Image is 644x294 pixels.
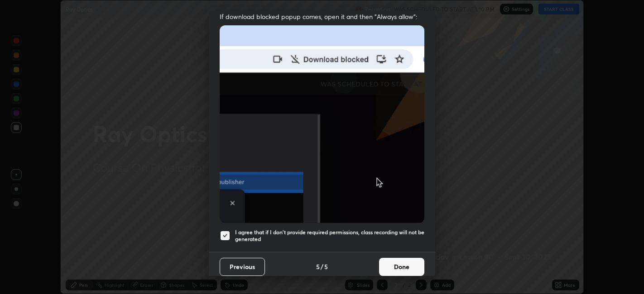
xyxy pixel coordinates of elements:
[220,258,265,276] button: Previous
[324,262,328,271] h4: 5
[220,25,424,223] img: downloads-permission-blocked.gif
[316,262,320,271] h4: 5
[379,258,424,276] button: Done
[220,12,424,21] span: If download blocked popup comes, open it and then "Always allow":
[321,262,323,271] h4: /
[235,229,424,243] h5: I agree that if I don't provide required permissions, class recording will not be generated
